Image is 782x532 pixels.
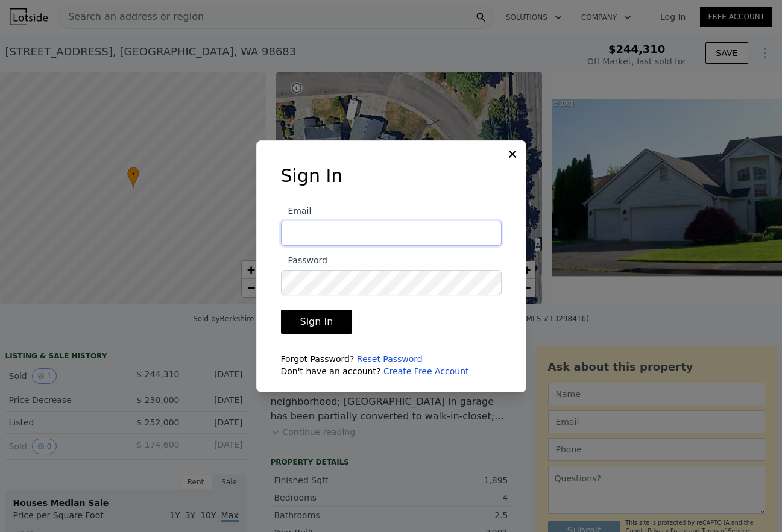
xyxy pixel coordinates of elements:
span: Password [281,255,327,265]
input: Password [281,270,502,295]
h3: Sign In [281,165,502,187]
span: Email [281,206,312,216]
a: Reset Password [357,354,423,364]
div: Forgot Password? Don't have an account? [281,353,502,377]
button: Sign In [281,310,353,334]
input: Email [281,221,502,246]
a: Create Free Account [383,366,469,376]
